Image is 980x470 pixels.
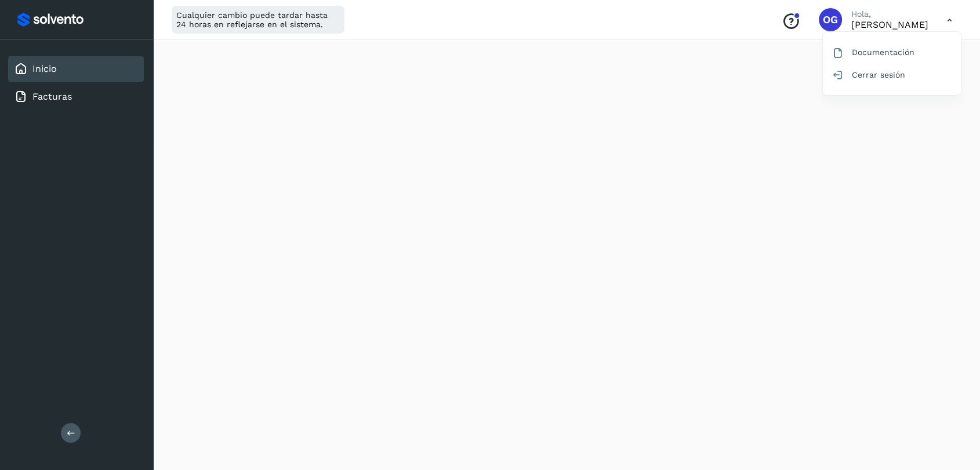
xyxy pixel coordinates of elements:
a: Facturas [32,91,72,102]
div: Inicio [8,56,144,82]
div: Facturas [8,84,144,110]
div: Cerrar sesión [823,64,961,86]
div: Documentación [823,41,961,63]
a: Inicio [32,63,57,74]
